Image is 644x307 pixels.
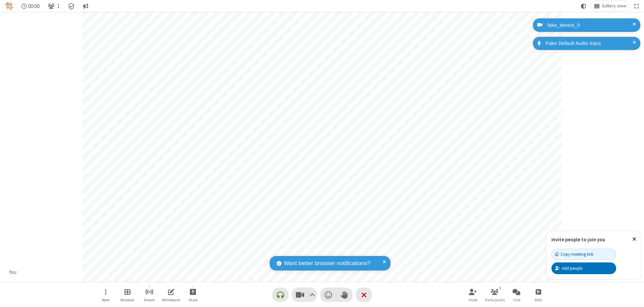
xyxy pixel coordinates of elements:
[57,3,60,9] span: 1
[320,288,336,302] button: Send a reaction
[551,249,616,260] button: Copy meeting link
[535,298,542,302] span: Polls
[117,285,138,304] button: Manage Breakout Rooms
[551,236,605,243] label: Invite people to join you
[19,1,43,11] div: Timer
[45,1,62,11] button: Open participant list
[485,285,505,304] button: Open participant list
[80,1,91,11] button: Conversation
[308,288,317,302] button: Video setting
[602,3,626,9] span: Gallery view
[543,40,635,47] div: Fake Default Audio Input
[591,1,629,11] button: Change layout
[7,268,19,276] div: You
[139,285,159,304] button: Start streaming
[65,1,78,11] div: Meeting details Encryption enabled
[551,262,616,274] button: Add people
[5,2,13,10] img: QA Selenium DO NOT DELETE OR CHANGE
[28,3,40,9] span: 00:00
[284,259,370,268] span: Want better browser notifications?
[96,285,116,304] button: Open menu
[183,285,203,304] button: Start sharing
[463,285,483,304] button: Invite participants (⌘+Shift+I)
[120,298,135,302] span: Breakout
[513,298,521,302] span: Chat
[506,285,527,304] button: Open chat
[162,298,180,302] span: Whiteboard
[545,21,635,29] div: fake_device_0
[485,298,505,302] span: Participants
[189,298,198,302] span: Share
[555,251,593,257] div: Copy meeting link
[336,288,353,302] button: Raise hand
[356,288,372,302] button: End or leave meeting
[161,285,181,304] button: Open shared whiteboard
[469,298,477,302] span: Invite
[272,288,288,302] button: Connect your audio
[528,285,548,304] button: Open poll
[627,231,641,247] button: Close popover
[102,298,109,302] span: More
[632,1,642,11] button: Fullscreen
[292,288,317,302] button: Stop video (⌘+Shift+V)
[578,1,589,11] button: Using system theme
[144,298,155,302] span: Stream
[497,285,503,291] div: 1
